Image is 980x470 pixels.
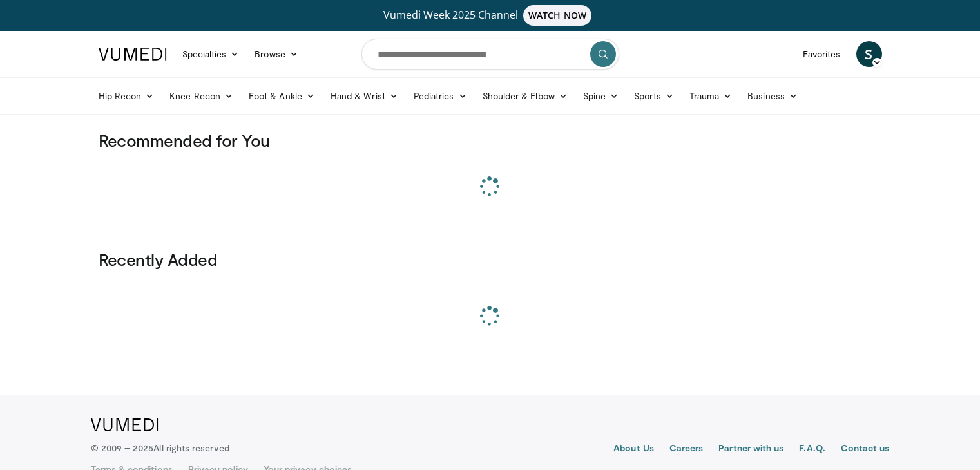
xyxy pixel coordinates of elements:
a: Knee Recon [162,83,241,109]
span: WATCH NOW [523,5,591,26]
a: Hip Recon [91,83,162,109]
a: Favorites [795,41,849,67]
a: Shoulder & Elbow [475,83,575,109]
a: F.A.Q. [799,442,825,457]
a: S [856,41,882,67]
a: Hand & Wrist [323,83,406,109]
img: VuMedi Logo [91,418,159,431]
p: © 2009 – 2025 [91,442,229,455]
a: Pediatrics [406,83,475,109]
a: Business [740,83,805,109]
a: About Us [613,442,654,457]
a: Partner with us [718,442,783,457]
a: Spine [575,83,626,109]
a: Vumedi Week 2025 ChannelWATCH NOW [101,5,880,26]
h3: Recently Added [99,249,882,270]
span: All rights reserved [153,442,229,453]
a: Contact us [841,442,890,457]
img: VuMedi Logo [99,48,167,61]
a: Specialties [175,41,247,67]
input: Search topics, interventions [361,39,619,70]
a: Trauma [682,83,740,109]
a: Careers [669,442,704,457]
a: Browse [247,41,306,67]
a: Sports [626,83,682,109]
a: Foot & Ankle [241,83,323,109]
h3: Recommended for You [99,130,882,151]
